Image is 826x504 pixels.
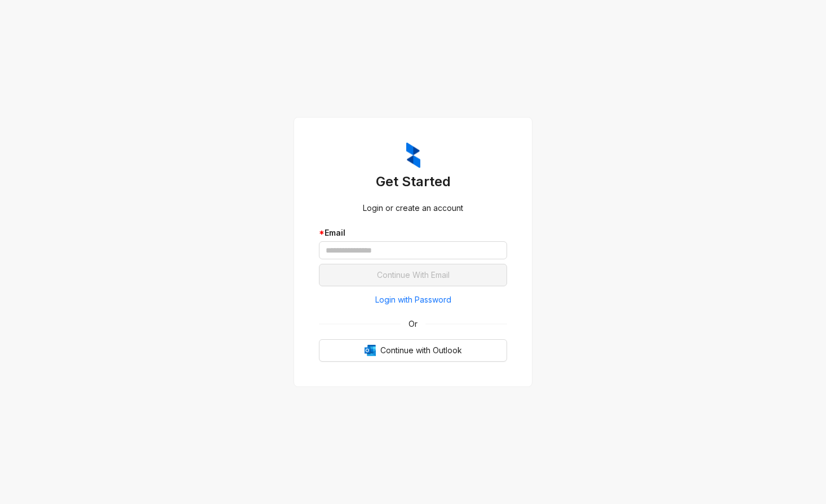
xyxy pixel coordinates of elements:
[319,339,507,362] button: OutlookContinue with Outlook
[406,142,420,168] img: ZumaIcon
[319,264,507,286] button: Continue With Email
[319,227,507,239] div: Email
[319,291,507,309] button: Login with Password
[365,345,376,356] img: Outlook
[401,318,425,330] span: Or
[319,202,507,214] div: Login or create an account
[319,173,507,191] h3: Get Started
[380,344,462,357] span: Continue with Outlook
[375,294,451,306] span: Login with Password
